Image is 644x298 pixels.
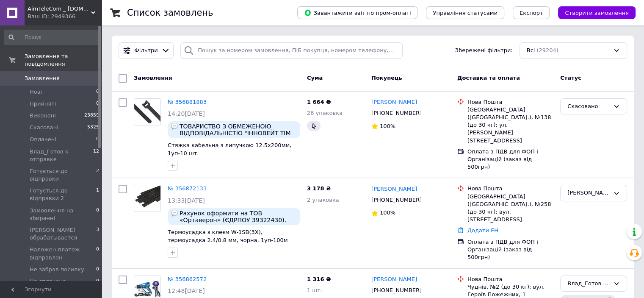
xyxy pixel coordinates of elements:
[84,112,99,120] span: 23859
[134,98,161,125] a: Фото товару
[370,108,423,119] div: [PHONE_NUMBER]
[25,53,102,68] span: Замовлення та повідомлення
[168,197,205,204] span: 13:33[DATE]
[567,189,610,198] div: Менеджером обрабатывается
[96,187,99,202] span: 1
[168,142,291,156] a: Стяжка кабельна з липучкою 12.5х200мм, 1уп-10 шт.
[527,47,535,55] span: Всі
[171,210,178,217] img: :speech_balloon:
[467,185,553,192] div: Нова Пошта
[30,207,96,222] span: Замовлення на збиранні
[370,285,423,296] div: [PHONE_NUMBER]
[426,6,504,19] button: Управління статусами
[168,99,207,105] a: № 356881883
[307,75,323,81] span: Cума
[135,47,158,55] span: Фільтри
[30,136,56,143] span: Оплачені
[307,287,322,293] span: 1 шт.
[30,226,96,242] span: [PERSON_NAME] обрабатывается
[25,75,60,82] span: Замовлення
[180,42,403,59] input: Пошук за номером замовлення, ПІБ покупця, номером телефону, Email, номером накладної
[30,148,93,163] span: Влад_Готов к отправке
[370,195,423,206] div: [PHONE_NUMBER]
[96,136,99,143] span: 0
[371,75,402,81] span: Покупець
[433,10,498,16] span: Управління статусами
[567,102,610,111] div: Скасовано
[371,185,417,193] a: [PERSON_NAME]
[171,123,178,130] img: :speech_balloon:
[550,9,636,16] a: Створити замовлення
[134,185,160,212] img: Фото товару
[96,266,99,273] span: 0
[30,100,56,108] span: Прийняті
[307,185,331,192] span: 3 178 ₴
[467,148,553,171] div: Оплата з ПДВ для ФОП і Організацій (заказ від 500грн)
[371,98,417,106] a: [PERSON_NAME]
[558,6,636,19] button: Створити замовлення
[134,185,161,212] a: Фото товару
[567,279,610,288] div: Влад_Готов к отправке
[4,30,100,45] input: Пошук
[28,13,102,20] div: Ваш ID: 2949366
[30,88,42,96] span: Нові
[30,124,58,131] span: Скасовані
[93,148,99,163] span: 12
[127,8,213,18] h1: Список замовлень
[96,226,99,242] span: 3
[30,167,96,183] span: Готується до відправки
[467,227,498,234] a: Додати ЕН
[467,98,553,106] div: Нова Пошта
[96,246,99,261] span: 0
[96,207,99,222] span: 0
[96,167,99,183] span: 2
[380,209,395,216] span: 100%
[380,123,395,129] span: 100%
[467,193,553,224] div: [GEOGRAPHIC_DATA] ([GEOGRAPHIC_DATA].), №258 (до 30 кг): вул. [STREET_ADDRESS]
[467,276,553,283] div: Нова Пошта
[536,47,558,53] span: (29204)
[180,123,297,136] span: ТОВАРИСТВО З ОБМЕЖЕНОЮ ВІДПОВІДАЛЬНІСТЮ "ІННОВЕЙТ ТІМ СОЛЮШНС" IBAN [FINANCIAL_ID] у банку АТ ""П...
[307,110,343,116] span: 26 упаковка
[134,75,172,81] span: Замовлення
[28,5,91,13] span: AimTeleCom _ www.aimtele.kiev.ua
[87,124,99,131] span: 5325
[455,47,513,55] span: Збережені фільтри:
[96,88,99,96] span: 0
[168,229,287,243] a: Термоусадка з клеєм W-1SB(3X), термоусадка 2.4/0.8 мм, чорна, 1уп-100м
[134,99,160,125] img: Фото товару
[307,197,339,203] span: 2 упаковка
[565,10,629,16] span: Створити замовлення
[96,100,99,108] span: 0
[180,210,297,223] span: Рахунок оформити на ТОВ «Ортаверон» (ЄДРПОУ 39322430). Відправити НА ОРГАНІЗАЦІЮ по БЕЗГОТІВЦІ Ві...
[30,246,96,261] span: Наложен.платеж відправлен
[560,75,581,81] span: Статус
[513,6,550,19] button: Експорт
[168,110,205,117] span: 14:20[DATE]
[520,10,543,16] span: Експорт
[467,106,553,145] div: [GEOGRAPHIC_DATA] ([GEOGRAPHIC_DATA].), №138 (до 30 кг): ул. [PERSON_NAME][STREET_ADDRESS]
[30,112,56,120] span: Виконані
[30,187,96,202] span: Готується до відправки 2
[297,6,417,19] button: Завантажити звіт по пром-оплаті
[457,75,520,81] span: Доставка та оплата
[307,276,331,282] span: 1 316 ₴
[168,287,205,294] span: 12:48[DATE]
[467,238,553,262] div: Оплата з ПДВ для ФОП і Організацій (заказ від 500грн)
[168,185,207,192] a: № 356872133
[307,99,331,105] span: 1 664 ₴
[168,276,207,282] a: № 356862572
[96,278,99,293] span: 0
[304,9,411,17] span: Завантажити звіт по пром-оплаті
[30,278,96,293] span: Не сплачено замовлення
[371,276,417,284] a: [PERSON_NAME]
[30,266,84,273] span: Не забрав посилку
